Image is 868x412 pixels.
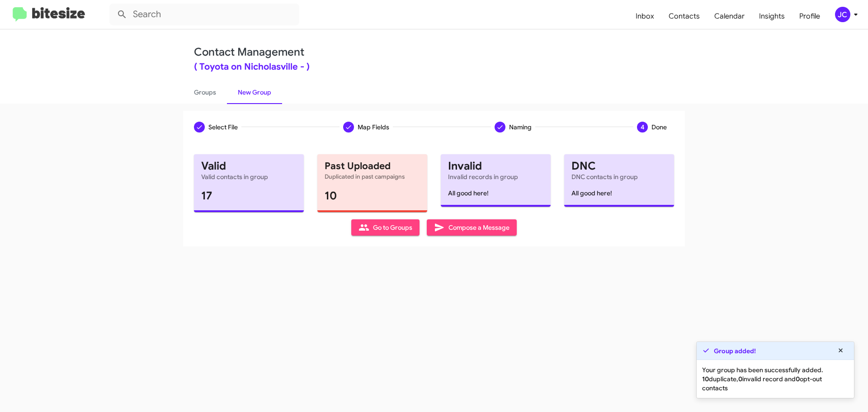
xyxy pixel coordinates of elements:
span: All good here! [448,189,489,197]
button: Go to Groups [351,219,420,236]
button: Compose a Message [427,219,517,236]
button: JC [827,7,858,22]
mat-card-subtitle: Duplicated in past campaigns [325,172,420,181]
a: Profile [792,3,827,29]
h1: 10 [325,189,420,203]
a: Contact Management [194,45,304,59]
b: 0 [796,375,800,383]
mat-card-subtitle: Invalid records in group [448,172,543,181]
mat-card-title: Past Uploaded [325,161,420,170]
span: All good here! [571,189,612,197]
a: New Group [227,81,282,104]
a: Groups [183,81,227,104]
mat-card-title: DNC [571,161,667,170]
mat-card-title: Invalid [448,161,543,170]
h1: 17 [201,189,297,203]
input: Search [109,4,299,25]
a: Calendar [707,3,752,29]
a: Insights [752,3,792,29]
mat-card-subtitle: DNC contacts in group [571,172,667,181]
div: Your group has been successfully added. duplicate, invalid record and opt-out contacts [697,360,854,398]
span: Go to Groups [359,219,412,236]
div: ( Toyota on Nicholasville - ) [194,62,674,71]
b: 10 [702,375,709,383]
b: 0 [738,375,742,383]
strong: Group added! [714,346,756,355]
span: Compose a Message [434,219,509,236]
a: Inbox [628,3,661,29]
mat-card-subtitle: Valid contacts in group [201,172,297,181]
a: Contacts [661,3,707,29]
mat-card-title: Valid [201,161,297,170]
div: JC [835,7,850,22]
